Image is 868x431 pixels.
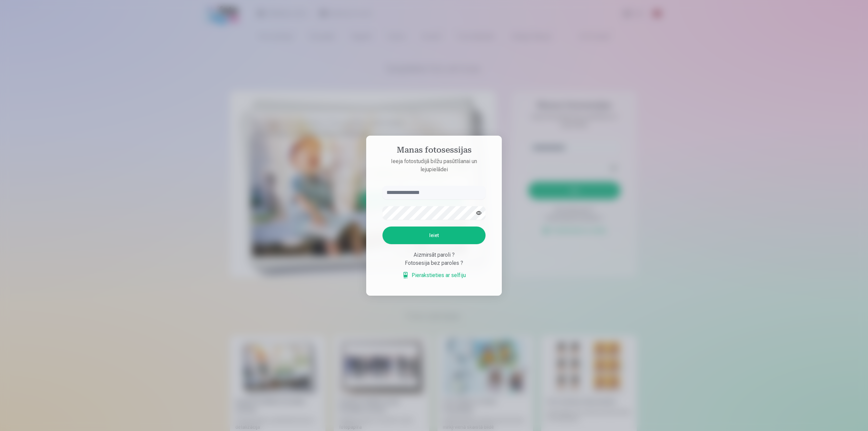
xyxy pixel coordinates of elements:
[376,145,492,157] h4: Manas fotosessijas
[376,157,492,174] p: Ieeja fotostudijā bilžu pasūtīšanai un lejupielādei
[382,227,486,244] button: Ieiet
[402,271,466,279] a: Pierakstieties ar selfiju
[382,251,486,259] div: Aizmirsāt paroli ?
[382,259,486,267] div: Fotosesija bez paroles ?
